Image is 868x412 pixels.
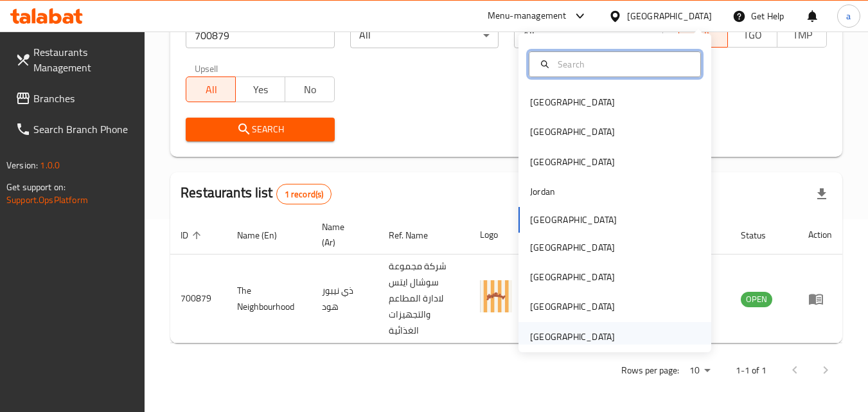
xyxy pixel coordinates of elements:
[40,157,60,174] span: 1.0.0
[312,255,378,343] td: ذي نيبور هود
[195,64,218,73] label: Upsell
[736,363,766,379] p: 1-1 of 1
[6,157,38,174] span: Version:
[846,9,851,23] span: a
[5,114,145,145] a: Search Branch Phone
[6,192,88,208] a: Support.OpsPlatform
[285,76,335,102] button: No
[170,215,842,343] table: enhanced table
[530,270,615,284] div: [GEOGRAPHIC_DATA]
[170,255,227,343] td: 700879
[553,57,693,71] input: Search
[741,292,772,307] span: OPEN
[5,83,145,114] a: Branches
[33,121,135,137] span: Search Branch Phone
[276,184,332,204] div: Total records count
[514,22,662,48] div: All
[727,22,777,48] button: TGO
[530,300,615,314] div: [GEOGRAPHIC_DATA]
[627,9,712,23] div: [GEOGRAPHIC_DATA]
[186,76,236,102] button: All
[777,22,827,48] button: TMP
[350,22,499,48] div: All
[290,80,330,99] span: No
[378,255,470,343] td: شركة مجموعة سوشال ايتس لادارة المطاعم والتجهيزات الغذائية
[33,91,135,106] span: Branches
[186,118,334,141] button: Search
[741,228,783,243] span: Status
[186,22,334,48] input: Search for restaurant name or ID..
[181,183,332,204] h2: Restaurants list
[741,292,772,307] div: OPEN
[6,179,66,195] span: Get support on:
[480,280,512,312] img: The Neighbourhood
[733,26,772,44] span: TGO
[798,215,842,255] th: Action
[684,361,715,381] div: Rows per page:
[488,8,567,24] div: Menu-management
[389,228,445,243] span: Ref. Name
[237,228,294,243] span: Name (En)
[530,95,615,109] div: [GEOGRAPHIC_DATA]
[783,26,822,44] span: TMP
[530,240,615,255] div: [GEOGRAPHIC_DATA]
[277,188,332,201] span: 1 record(s)
[806,179,837,210] div: Export file
[808,291,832,307] div: Menu
[227,255,312,343] td: The Neighbourhood
[530,155,615,169] div: [GEOGRAPHIC_DATA]
[470,215,527,255] th: Logo
[530,184,555,199] div: Jordan
[530,125,615,139] div: [GEOGRAPHIC_DATA]
[196,121,324,138] span: Search
[530,330,615,344] div: [GEOGRAPHIC_DATA]
[191,80,231,99] span: All
[235,76,285,102] button: Yes
[621,363,679,379] p: Rows per page:
[322,219,363,250] span: Name (Ar)
[181,228,205,243] span: ID
[33,44,135,75] span: Restaurants Management
[241,80,280,99] span: Yes
[5,37,145,83] a: Restaurants Management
